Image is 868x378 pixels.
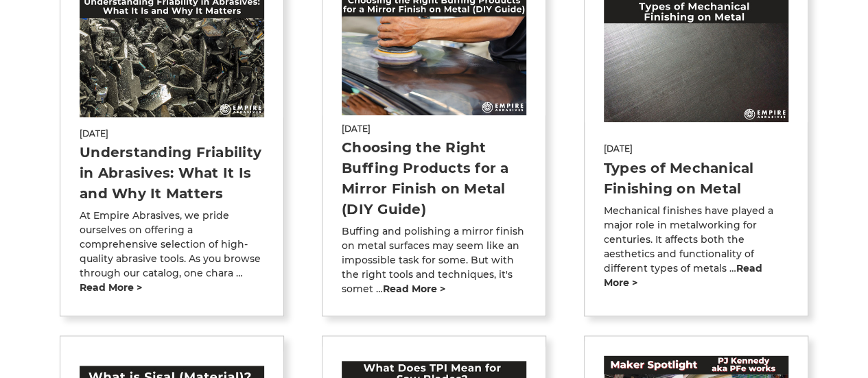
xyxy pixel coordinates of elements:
[604,143,788,155] span: [DATE]
[342,224,526,296] p: Buffing and polishing a mirror finish on metal surfaces may seem like an impossible task for some...
[80,281,142,294] a: read more >
[342,139,509,217] a: Choosing the Right Buffing Products for a Mirror Finish on Metal (DIY Guide)
[604,262,762,289] a: read more >
[342,123,526,135] span: [DATE]
[383,283,445,295] a: read more >
[80,128,264,140] span: [DATE]
[604,204,788,290] p: Mechanical finishes have played a major role in metalworking for centuries. It affects both the a...
[604,160,754,197] a: Types of Mechanical Finishing on Metal
[80,209,264,295] p: At Empire Abrasives, we pride ourselves on offering a comprehensive selection of high-quality abr...
[80,144,261,202] a: Understanding Friability in Abrasives: What It Is and Why It Matters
